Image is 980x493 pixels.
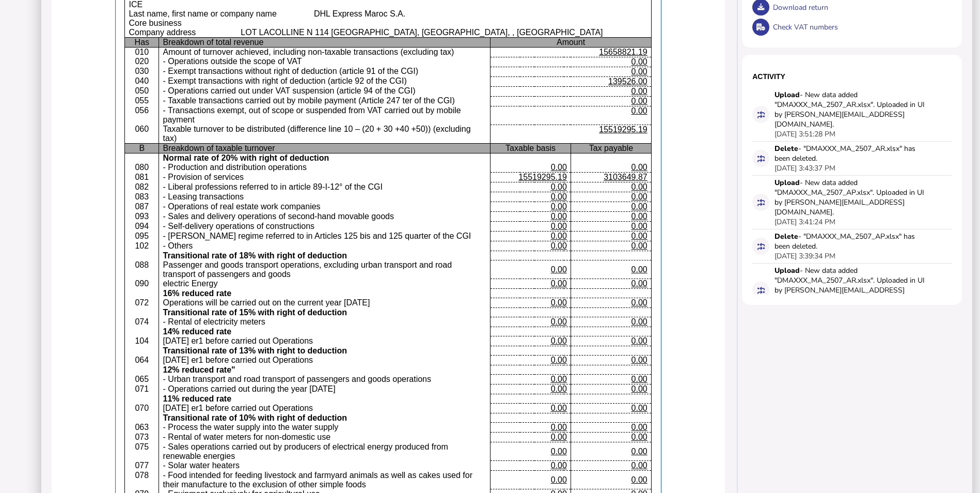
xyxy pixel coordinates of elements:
p: - Process the water supply into the water supply [163,423,486,432]
p: - Food intended for feeding livestock and farmyard animals as well as cakes used for their manufa... [163,471,486,489]
strong: Delete [774,144,798,153]
span: 15519295.19 [599,125,647,134]
span: 0.00 [551,298,567,307]
span: 0.00 [551,384,567,393]
p: - Transactions exempt, out of scope or suspended from VAT carried out by mobile payment [163,106,486,125]
p: Passenger and goods transport operations, excluding urban transport and road transport of passeng... [163,260,486,279]
span: 0.00 [631,265,647,274]
p: Core business [129,19,306,28]
span: 0.00 [631,163,647,172]
b: Normal rate of 20% with right of deduction [163,153,329,162]
span: 0.00 [631,97,647,105]
h1: Activity [752,72,952,81]
p: - Sales operations carried out by producers of electrical energy produced from renewable energies [163,442,486,461]
b: Transitional rate of 15% with right of deduction [163,308,347,317]
span: 0.00 [631,232,647,240]
div: Check VAT numbers [770,17,952,37]
p: - Self-delivery operations of constructions [163,222,486,231]
p: 073 [129,433,155,442]
p: - Production and distribution operations [163,163,486,172]
span: 0.00 [631,279,647,288]
span: Breakdown of taxable turnover [163,144,275,152]
p: 064 [129,356,155,365]
span: 0.00 [631,384,647,393]
span: 0.00 [631,222,647,230]
span: 0.00 [631,182,647,191]
span: B [139,144,145,152]
span: Has [135,38,149,47]
span: 0.00 [631,336,647,345]
i: Data for this filing changed [757,287,765,294]
div: [DATE] 3:39:34 PM [774,251,835,261]
span: 0.00 [551,336,567,345]
div: - "DMAXXX_MA_2507_AP.xlsx" has been deleted. [774,232,929,251]
span: 0.00 [551,461,567,470]
p: - Solar water heaters [163,461,486,470]
p: 093 [129,212,155,221]
p: 065 [129,375,155,384]
span: LOT LACOLLINE N 114 [GEOGRAPHIC_DATA], [GEOGRAPHIC_DATA], , [GEOGRAPHIC_DATA] [241,28,603,37]
p: 055 [129,96,155,105]
p: 082 [129,182,155,192]
p: electric Energy [163,279,486,288]
span: 0.00 [551,232,567,240]
div: - "DMAXXX_MA_2507_AR.xlsx" has been deleted. [774,144,929,163]
p: 072 [129,298,155,307]
div: [DATE] 3:51:28 PM [774,129,835,139]
div: - New data added "DMAXXX_MA_2507_AR.xlsx". Uploaded in UI by [PERSON_NAME][EMAIL_ADDRESS][DOMAIN_... [774,266,929,305]
span: 0.00 [551,265,567,274]
i: Data for this filing changed [757,199,765,206]
span: 3103649.87 [604,173,647,181]
span: 0.00 [631,375,647,383]
i: Data for this filing changed [757,155,765,162]
span: 0.00 [551,433,567,441]
strong: Delete [774,232,798,241]
p: Operations will be carried out on the current year [DATE] [163,298,486,307]
p: 010 [129,48,155,57]
p: - Rental of electricity meters [163,317,486,327]
span: 0.00 [631,202,647,211]
p: [DATE] er1 before carried out Operations [163,356,486,365]
span: 0.00 [631,423,647,432]
strong: Upload [774,266,800,275]
p: - Exempt transactions with right of deduction (article 92 of the CGI) [163,76,486,86]
b: Transitional rate of 13% with right to deduction [163,346,347,355]
span: 0.00 [631,106,647,115]
span: 139526.00 [608,77,647,86]
span: 0.00 [551,241,567,250]
p: 075 [129,442,155,452]
p: - Operations carried out during the year [DATE] [163,384,486,394]
p: [DATE] er1 before carried out Operations [163,336,486,346]
p: 070 [129,404,155,413]
span: 0.00 [551,192,567,201]
span: 0.00 [631,241,647,250]
p: - Sales and delivery operations of second-hand movable goods [163,212,486,221]
p: 030 [129,67,155,76]
p: Taxable turnover to be distributed (difference line 10 – (20 + 30 +40 +50)) (excluding tax) [163,125,486,143]
b: 12% reduced rate" [163,365,235,374]
span: Taxable basis [505,144,556,152]
span: 0.00 [631,447,647,456]
b: Transitional rate of 18% with right of deduction [163,251,347,260]
p: - Operations outside the scope of VAT [163,57,486,66]
b: 14% reduced rate [163,327,232,336]
span: 0.00 [551,475,567,484]
p: 074 [129,317,155,327]
p: - Exempt transactions without right of deduction (article 91 of the CGI) [163,67,486,76]
p: 080 [129,163,155,172]
p: Last name, first name or company name [129,9,306,19]
span: 0.00 [551,404,567,412]
p: - Operations of real estate work companies [163,202,486,211]
span: 0.00 [551,356,567,364]
span: 0.00 [551,182,567,191]
div: - New data added "DMAXXX_MA_2507_AP.xlsx". Uploaded in UI by [PERSON_NAME][EMAIL_ADDRESS][DOMAIN_... [774,178,929,217]
div: - New data added "DMAXXX_MA_2507_AR.xlsx". Uploaded in UI by [PERSON_NAME][EMAIL_ADDRESS][DOMAIN_... [774,90,929,129]
span: 0.00 [631,298,647,307]
span: 0.00 [551,279,567,288]
span: 0.00 [551,317,567,326]
p: 094 [129,222,155,231]
strong: Upload [774,90,800,100]
div: [DATE] 3:43:37 PM [774,163,835,173]
span: 0.00 [631,212,647,221]
button: Check VAT numbers on return. [752,19,769,36]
